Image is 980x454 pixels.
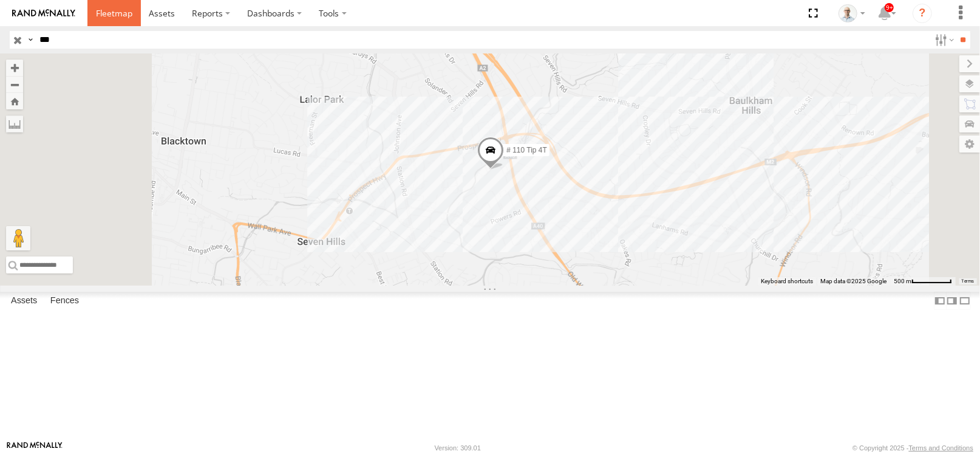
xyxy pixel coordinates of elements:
i: ? [913,4,932,23]
span: Map data ©2025 Google [820,278,886,284]
button: Zoom in [6,60,23,76]
label: Hide Summary Table [959,292,971,309]
button: Zoom Home [6,93,23,109]
label: Measure [6,115,23,132]
div: © Copyright 2025 - [852,444,973,452]
a: Terms and Conditions [909,444,973,452]
label: Assets [5,292,43,309]
button: Keyboard shortcuts [761,277,813,286]
label: Dock Summary Table to the Right [946,292,958,309]
button: Drag Pegman onto the map to open Street View [6,226,30,250]
a: Terms (opens in new tab) [962,279,975,284]
label: Search Filter Options [930,31,956,49]
label: Map Settings [959,136,980,153]
label: Fences [44,292,85,309]
label: Dock Summary Table to the Left [934,292,946,309]
img: rand-logo.svg [12,9,75,18]
div: Version: 309.01 [435,444,481,452]
button: Map Scale: 500 m per 63 pixels [890,277,956,286]
button: Zoom out [6,76,23,93]
div: Kurt Byers [834,4,869,22]
span: 500 m [894,278,911,284]
label: Search Query [26,31,35,49]
a: Visit our Website [7,442,63,454]
span: # 110 Tip 4T [506,146,547,154]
